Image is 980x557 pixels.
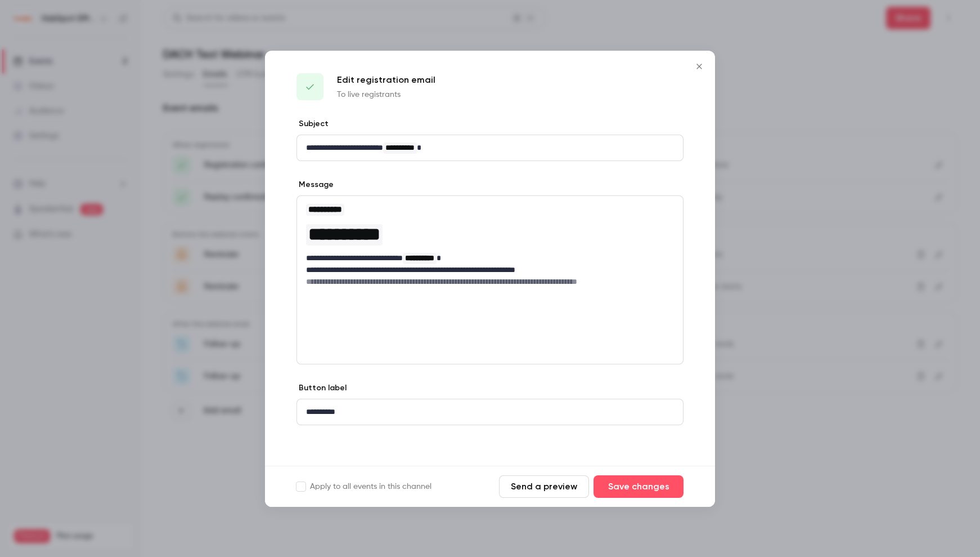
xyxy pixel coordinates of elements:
[688,55,711,78] button: Close
[337,73,435,87] p: Edit registration email
[297,196,683,294] div: editor
[296,179,334,190] label: Message
[296,481,431,492] label: Apply to all events in this channel
[296,118,329,130] label: Subject
[337,89,435,100] p: To live registrants
[296,382,347,394] label: Button label
[499,475,589,498] button: Send a preview
[297,399,683,425] div: editor
[297,135,683,161] div: editor
[594,475,684,498] button: Save changes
